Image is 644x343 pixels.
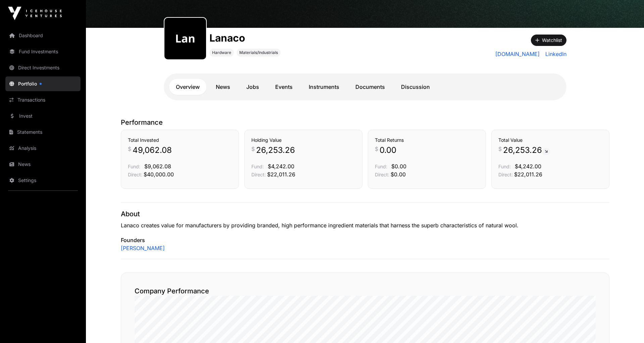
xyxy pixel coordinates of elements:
[251,164,264,169] span: Fund:
[256,145,295,156] span: 26,253.26
[514,171,542,178] span: $22,011.26
[5,125,81,139] a: Statements
[268,163,294,170] span: $4,242.00
[531,35,566,46] button: Watchlist
[5,93,81,107] a: Transactions
[121,236,609,244] p: Founders
[121,118,609,127] p: Performance
[240,79,266,95] a: Jobs
[375,145,378,153] span: $
[375,164,387,169] span: Fund:
[302,79,346,95] a: Instruments
[8,7,62,20] img: Icehouse Ventures Logo
[349,79,392,95] a: Documents
[268,79,299,95] a: Events
[394,79,437,95] a: Discussion
[498,137,602,144] h3: Total Value
[251,145,255,153] span: $
[128,137,232,144] h3: Total Invested
[498,172,513,177] span: Direct:
[5,157,81,172] a: News
[267,171,295,178] span: $22,011.26
[5,76,81,91] a: Portfolio
[610,311,644,343] iframe: Chat Widget
[144,171,174,178] span: $40,000.00
[251,172,266,177] span: Direct:
[144,163,171,170] span: $9,062.08
[375,172,389,177] span: Direct:
[5,173,81,188] a: Settings
[212,50,231,55] span: Hardware
[121,244,165,252] a: [PERSON_NAME]
[5,44,81,59] a: Fund Investments
[121,221,609,229] p: Lanaco creates value for manufacturers by providing branded, high performance ingredient material...
[167,20,203,57] img: lanaco73.png
[495,50,540,58] a: [DOMAIN_NAME]
[135,286,596,296] h2: Company Performance
[503,145,550,156] span: 26,253.26
[543,50,566,58] a: LinkedIn
[128,172,142,177] span: Direct:
[391,163,406,170] span: $0.00
[498,164,511,169] span: Fund:
[209,79,237,95] a: News
[5,109,81,123] a: Invest
[375,137,479,144] h3: Total Returns
[380,145,396,156] span: 0.00
[239,50,278,55] span: Materials/Industrials
[169,79,206,95] a: Overview
[5,28,81,43] a: Dashboard
[169,79,561,95] nav: Tabs
[5,60,81,75] a: Direct Investments
[128,145,131,153] span: $
[251,137,355,144] h3: Holding Value
[515,163,541,170] span: $4,242.00
[391,171,406,178] span: $0.00
[121,209,609,219] p: About
[5,141,81,156] a: Analysis
[209,32,281,44] h1: Lanaco
[128,164,140,169] span: Fund:
[133,145,172,156] span: 49,062.08
[498,145,502,153] span: $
